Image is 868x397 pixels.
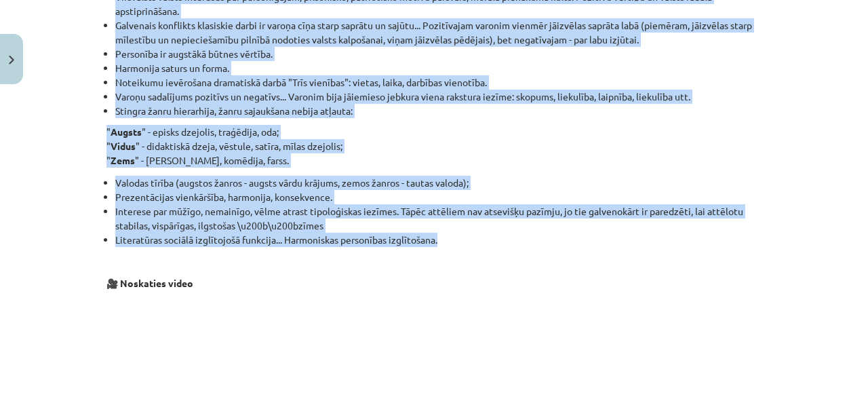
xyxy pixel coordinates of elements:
[106,277,193,289] strong: 🎥 Noskaties video
[115,233,762,247] li: Literatūras sociālā izglītojošā funkcija... Harmoniskas personības izglītošana.
[111,140,136,152] strong: Vidus
[111,126,142,138] strong: Augsts
[115,190,762,204] li: Prezentācijas vienkāršība, harmonija, konsekvence.
[115,47,762,61] li: Personība ir augstākā būtnes vērtība.
[115,104,762,118] li: Stingra žanru hierarhija, žanru sajaukšana nebija atļauta:
[115,176,762,190] li: Valodas tīrība (augstos žanros - augsts vārdu krājums, zemos žanros - tautas valoda);
[115,204,762,233] li: Interese par mūžīgo, nemainīgo, vēlme atrast tipoloģiskas iezīmes. Tāpēc attēliem nav atsevišķu p...
[106,125,762,168] p: " " - episks dzejolis, traģēdija, oda; " " - didaktiskā dzeja, vēstule, satīra, mīlas dzejolis; "...
[115,75,762,90] li: Noteikumu ievērošana dramatiskā darbā "Trīs vienības": vietas, laika, darbības vienotība.
[115,61,762,75] li: Harmonija saturs un forma.
[115,90,762,104] li: Varoņu sadalījums pozitīvs un negatīvs... Varonim bija jāiemieso jebkura viena rakstura iezīme: s...
[115,18,762,47] li: Galvenais konflikts klasiskie darbi ir varoņa cīņa starp saprātu un sajūtu... Pozitīvajam varonim...
[9,56,14,64] img: icon-close-lesson-0947bae3869378f0d4975bcd49f059093ad1ed9edebbc8119c70593378902aed.svg
[111,154,135,166] strong: Zems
